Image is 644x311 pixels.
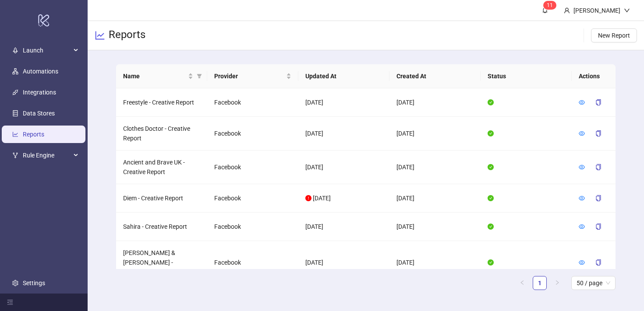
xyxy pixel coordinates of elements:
td: Facebook [207,241,298,284]
a: eye [579,223,585,230]
span: eye [579,224,585,230]
a: Automations [23,68,58,75]
td: Freestyle - Creative Report [116,88,207,117]
span: check-circle [488,259,494,266]
span: Rule Engine [23,147,71,164]
span: eye [579,195,585,201]
th: Updated At [298,64,389,88]
span: copy [595,130,602,136]
a: Data Stores [23,110,55,117]
td: [DATE] [389,88,481,117]
span: down [624,7,630,14]
div: [PERSON_NAME] [570,6,624,15]
h3: Reports [109,28,145,43]
th: Actions [572,64,616,88]
th: Created At [389,64,481,88]
a: eye [579,164,585,171]
li: Next Page [550,276,564,290]
sup: 11 [543,1,556,10]
td: Facebook [207,117,298,150]
span: left [520,280,525,285]
span: check-circle [488,99,494,105]
button: right [550,276,564,290]
button: copy [588,191,609,205]
button: copy [588,220,609,234]
td: [PERSON_NAME] & [PERSON_NAME] - [GEOGRAPHIC_DATA] [116,241,207,284]
td: [DATE] [389,241,481,284]
span: line-chart [95,30,105,41]
span: eye [579,259,585,266]
a: Settings [23,280,45,287]
th: Provider [207,64,298,88]
span: 50 / page [577,276,610,290]
td: [DATE] [298,117,389,150]
a: eye [579,130,585,137]
span: Provider [214,71,284,81]
a: eye [579,259,585,266]
td: [DATE] [389,213,481,241]
span: eye [579,130,585,136]
button: copy [588,255,609,269]
span: 1 [550,2,553,8]
span: right [555,280,560,285]
li: 1 [533,276,547,290]
td: [DATE] [298,213,389,241]
td: [DATE] [298,241,389,284]
a: 1 [533,276,546,290]
button: left [515,276,529,290]
span: rocket [12,47,18,53]
span: check-circle [488,224,494,230]
td: [DATE] [389,117,481,150]
span: filter [197,73,202,79]
td: Facebook [207,213,298,241]
th: Status [481,64,572,88]
span: filter [195,70,204,83]
span: user [564,7,570,14]
span: menu-fold [7,299,13,305]
span: bell [542,7,548,13]
span: copy [595,259,602,266]
span: eye [579,164,585,170]
span: 1 [547,2,550,8]
span: check-circle [488,130,494,136]
span: copy [595,195,602,201]
span: copy [595,99,602,105]
span: exclamation-circle [305,195,311,201]
span: [DATE] [313,195,331,202]
td: Facebook [207,184,298,213]
a: Integrations [23,89,56,96]
td: [DATE] [389,184,481,213]
td: Clothes Doctor - Creative Report [116,117,207,150]
td: Facebook [207,150,298,184]
td: Diem - Creative Report [116,184,207,213]
span: New Report [598,32,630,39]
a: eye [579,99,585,106]
span: check-circle [488,164,494,170]
td: Facebook [207,88,298,117]
td: Ancient and Brave UK - Creative Report [116,150,207,184]
button: New Report [591,28,637,42]
span: check-circle [488,195,494,201]
button: copy [588,160,609,174]
div: Page Size [571,276,616,290]
button: copy [588,95,609,109]
td: [DATE] [298,150,389,184]
a: eye [579,195,585,202]
li: Previous Page [515,276,529,290]
span: fork [12,152,18,158]
th: Name [116,64,207,88]
td: [DATE] [389,150,481,184]
button: copy [588,126,609,140]
span: Name [123,71,186,81]
a: Reports [23,131,44,138]
span: eye [579,99,585,105]
span: copy [595,224,602,230]
span: Launch [23,42,71,59]
td: Sahira - Creative Report [116,213,207,241]
span: copy [595,164,602,170]
td: [DATE] [298,88,389,117]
